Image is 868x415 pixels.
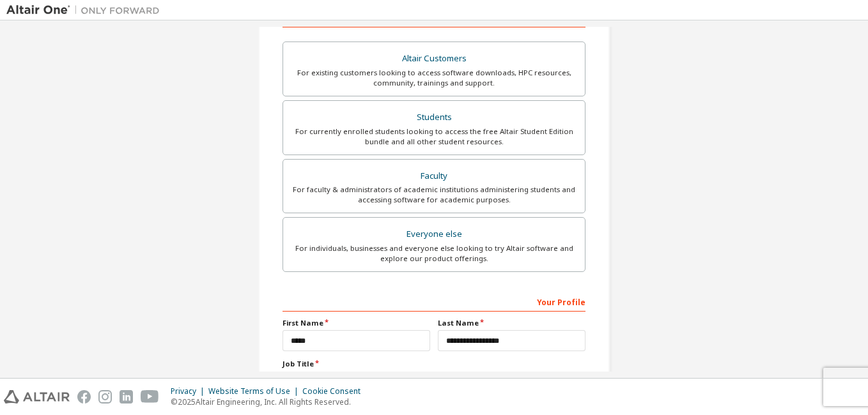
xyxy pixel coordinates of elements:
[302,386,368,396] div: Cookie Consent
[291,185,577,205] div: For faculty & administrators of academic institutions administering students and accessing softwa...
[208,386,302,396] div: Website Terms of Use
[120,390,133,404] img: linkedin.svg
[291,126,577,147] div: For currently enrolled students looking to access the free Altair Student Edition bundle and all ...
[291,243,577,264] div: For individuals, businesses and everyone else looking to try Altair software and explore our prod...
[291,50,577,68] div: Altair Customers
[171,386,208,396] div: Privacy
[291,225,577,243] div: Everyone else
[141,390,159,404] img: youtube.svg
[77,390,91,404] img: facebook.svg
[283,359,585,369] label: Job Title
[283,291,585,312] div: Your Profile
[438,318,585,328] label: Last Name
[291,68,577,88] div: For existing customers looking to access software downloads, HPC resources, community, trainings ...
[6,4,166,17] img: Altair One
[4,390,70,404] img: altair_logo.svg
[171,396,368,407] p: © 2025 Altair Engineering, Inc. All Rights Reserved.
[291,167,577,185] div: Faculty
[291,109,577,126] div: Students
[98,390,112,404] img: instagram.svg
[283,318,430,328] label: First Name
